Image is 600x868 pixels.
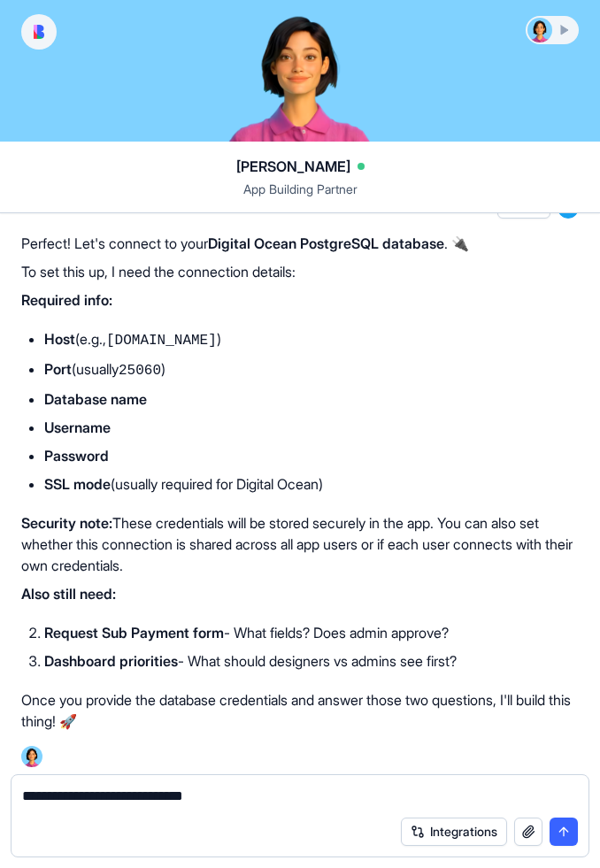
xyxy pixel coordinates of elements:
img: Ella_00000_wcx2te.png [21,746,42,767]
strong: Required info: [21,291,112,309]
li: (usually required for Digital Ocean) [44,473,579,495]
button: Integrations [401,818,507,846]
strong: SSL mode [44,475,111,493]
span: App Building Partner [21,181,579,212]
strong: Also still need: [21,585,116,603]
p: These credentials will be stored securely in the app. You can also set whether this connection is... [21,512,579,576]
strong: Dashboard priorities [44,652,178,670]
code: 25060 [119,363,161,379]
strong: Database name [44,390,147,408]
p: To set this up, I need the connection details: [21,261,579,282]
img: logo [34,25,44,39]
li: (e.g., ) [44,328,579,351]
p: Once you provide the database credentials and answer those two questions, I'll build this thing! 🚀 [21,689,579,732]
strong: Port [44,360,72,378]
strong: Host [44,330,75,348]
p: Perfect! Let's connect to your . 🔌 [21,233,579,254]
p: - What fields? Does admin approve? [44,622,579,643]
strong: Digital Ocean PostgreSQL database [208,234,444,252]
span: [PERSON_NAME] [236,156,350,177]
code: [DOMAIN_NAME] [106,333,217,349]
strong: Username [44,419,111,436]
strong: Password [44,447,109,465]
p: - What should designers vs admins see first? [44,650,579,672]
strong: Security note: [21,514,112,532]
li: (usually ) [44,358,579,381]
strong: Request Sub Payment form [44,624,224,641]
